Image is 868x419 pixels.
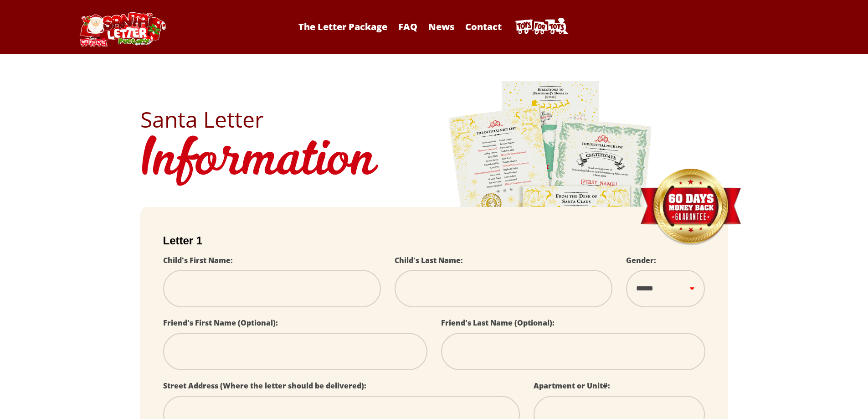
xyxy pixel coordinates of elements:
a: FAQ [394,21,422,33]
img: Money Back Guarantee [639,168,742,246]
label: Gender: [626,255,656,265]
label: Street Address (Where the letter should be delivered): [163,381,366,391]
a: News [424,21,459,33]
iframe: Opens a widget where you can find more information [810,392,859,414]
h2: Letter 1 [163,234,705,247]
label: Friend's First Name (Optional): [163,318,278,328]
label: Apartment or Unit#: [534,381,610,391]
h1: Information [140,130,728,193]
img: Santa Letter Logo [77,12,168,47]
a: The Letter Package [294,21,392,33]
label: Child's Last Name: [395,255,463,265]
h2: Santa Letter [140,109,728,130]
label: Friend's Last Name (Optional): [441,318,555,328]
label: Child's First Name: [163,255,233,265]
a: Contact [461,21,506,33]
img: letters.png [448,80,653,335]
